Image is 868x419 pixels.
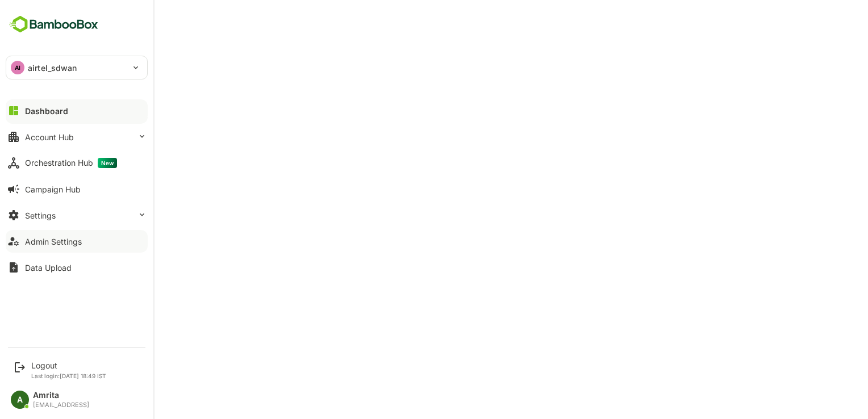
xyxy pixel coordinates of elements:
[33,401,89,409] div: [EMAIL_ADDRESS]
[25,185,81,194] div: Campaign Hub
[25,158,117,168] div: Orchestration Hub
[28,62,77,74] p: airtel_sdwan
[98,158,117,168] span: New
[6,152,148,174] button: Orchestration HubNew
[6,204,148,227] button: Settings
[6,99,148,122] button: Dashboard
[31,361,106,370] div: Logout
[6,256,148,279] button: Data Upload
[6,125,148,148] button: Account Hub
[11,61,24,74] div: AI
[6,230,148,253] button: Admin Settings
[25,132,74,142] div: Account Hub
[31,372,106,379] p: Last login: [DATE] 18:49 IST
[33,391,89,400] div: Amrita
[6,56,147,79] div: AIairtel_sdwan
[25,106,68,116] div: Dashboard
[25,211,56,220] div: Settings
[25,237,82,246] div: Admin Settings
[25,263,72,273] div: Data Upload
[11,391,29,409] div: A
[6,178,148,200] button: Campaign Hub
[6,14,102,35] img: BambooboxFullLogoMark.5f36c76dfaba33ec1ec1367b70bb1252.svg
